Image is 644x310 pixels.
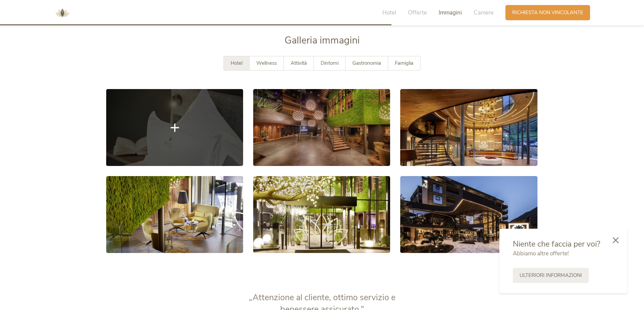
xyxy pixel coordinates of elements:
[291,60,307,66] span: Attività
[474,9,494,17] span: Camere
[321,60,339,66] span: Dintorni
[285,34,360,47] span: Galleria immagini
[513,250,569,257] span: Abbiamo altre offerte!
[439,9,462,17] span: Immagini
[408,9,427,17] span: Offerte
[382,9,396,17] span: Hotel
[513,268,589,283] a: Ulteriori informazioni
[395,60,413,66] span: Famiglia
[512,9,583,16] span: Richiesta non vincolante
[256,60,277,66] span: Wellness
[352,60,381,66] span: Gastronomia
[52,10,72,15] a: AMONTI & LUNARIS Wellnessresort
[52,3,72,23] img: AMONTI & LUNARIS Wellnessresort
[231,60,242,66] span: Hotel
[520,272,582,279] span: Ulteriori informazioni
[513,239,600,249] span: Niente che faccia per voi?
